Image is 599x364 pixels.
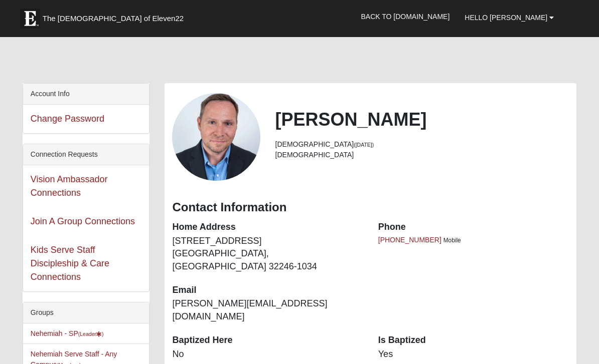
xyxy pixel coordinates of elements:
dt: Is Baptized [378,334,569,347]
a: Nehemiah - SP(Leader) [31,329,104,337]
dt: Baptized Here [172,334,363,347]
a: View Fullsize Photo [172,93,260,181]
span: The [DEMOGRAPHIC_DATA] of Eleven22 [43,14,184,24]
a: Back to [DOMAIN_NAME] [353,4,457,29]
h2: [PERSON_NAME] [275,109,569,130]
a: Join A Group Connections [31,216,135,226]
li: [DEMOGRAPHIC_DATA] [275,150,569,160]
dt: Home Address [172,221,363,234]
dt: Phone [378,221,569,234]
div: Account Info [23,84,149,105]
dd: [PERSON_NAME][EMAIL_ADDRESS][DOMAIN_NAME] [172,297,363,323]
dt: Email [172,284,363,297]
h3: Contact Information [172,200,569,215]
a: Change Password [31,114,104,124]
dd: Yes [378,348,569,361]
div: Groups [23,302,149,323]
small: ([DATE]) [354,142,374,148]
span: Hello [PERSON_NAME] [465,14,547,22]
small: (Leader ) [78,331,104,337]
a: Hello [PERSON_NAME] [457,5,561,30]
a: Vision Ambassador Connections [31,174,108,198]
a: Kids Serve Staff Discipleship & Care Connections [31,245,109,282]
a: The [DEMOGRAPHIC_DATA] of Eleven22 [15,4,216,29]
span: Mobile [443,237,461,244]
dd: [STREET_ADDRESS] [GEOGRAPHIC_DATA], [GEOGRAPHIC_DATA] 32246-1034 [172,235,363,273]
a: [PHONE_NUMBER] [378,236,441,244]
dd: No [172,348,363,361]
img: Eleven22 logo [20,9,40,29]
li: [DEMOGRAPHIC_DATA] [275,139,569,150]
div: Connection Requests [23,144,149,165]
